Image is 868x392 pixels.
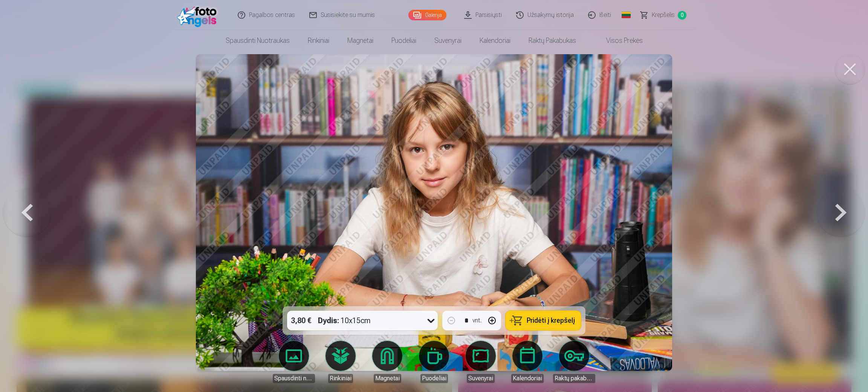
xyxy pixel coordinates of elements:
[506,311,581,330] button: Pridėti į krepšelį
[472,316,481,325] div: vnt.
[511,374,544,383] div: Kalendoriai
[318,311,371,330] div: 10x15cm
[273,374,315,383] div: Spausdinti nuotraukas
[287,311,315,330] div: 3,80 €
[652,11,675,20] span: Krepšelis
[425,30,471,51] a: Suvenyrai
[460,341,502,383] a: Suvenyrai
[506,341,549,383] a: Kalendoriai
[467,374,495,383] div: Suvenyrai
[319,341,362,383] a: Rinkiniai
[382,30,425,51] a: Puodeliai
[374,374,401,383] div: Magnetai
[366,341,408,383] a: Magnetai
[328,374,353,383] div: Rinkiniai
[585,30,652,51] a: Visos prekės
[217,30,299,51] a: Spausdinti nuotraukas
[413,341,455,383] a: Puodeliai
[338,30,382,51] a: Magnetai
[177,3,220,27] img: /fa2
[408,10,446,20] a: Galerija
[273,341,315,383] a: Spausdinti nuotraukas
[299,30,338,51] a: Rinkiniai
[420,374,448,383] div: Puodeliai
[527,317,575,324] span: Pridėti į krepšelį
[520,30,585,51] a: Raktų pakabukas
[471,30,520,51] a: Kalendoriai
[318,315,339,326] strong: Dydis :
[678,11,686,20] span: 0
[553,374,595,383] div: Raktų pakabukas
[553,341,595,383] a: Raktų pakabukas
